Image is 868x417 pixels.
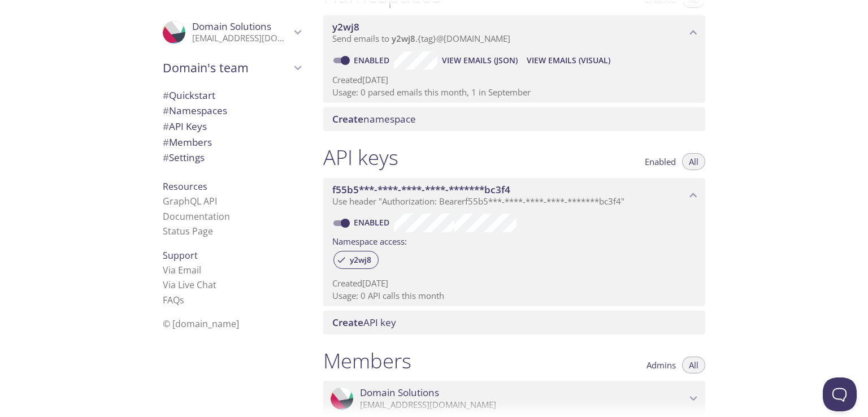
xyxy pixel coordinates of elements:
span: namespace [332,112,416,125]
h1: API keys [323,145,398,170]
div: Domain Solutions [323,381,705,416]
button: Admins [640,357,683,373]
span: View Emails (JSON) [442,54,518,67]
a: FAQ [163,294,184,306]
span: # [163,151,169,164]
iframe: Help Scout Beacon - Open [823,377,857,411]
button: Enabled [638,153,683,170]
a: Via Email [163,264,201,276]
div: y2wj8 namespace [323,15,705,50]
span: Domain's team [163,60,290,76]
span: Send emails to . {tag} @[DOMAIN_NAME] [332,33,510,44]
div: Create API Key [323,311,705,335]
span: Resources [163,180,207,193]
button: View Emails (JSON) [437,51,522,69]
div: Members [154,134,310,150]
span: Support [163,249,198,262]
div: Domain Solutions [154,14,310,51]
a: Status Page [163,225,213,237]
a: GraphQL API [163,195,217,207]
span: API key [332,316,396,329]
div: Team Settings [154,150,310,166]
span: View Emails (Visual) [527,54,610,67]
p: Created [DATE] [332,74,696,86]
div: API Keys [154,119,310,134]
span: s [180,294,184,306]
span: API Keys [163,120,207,133]
a: Enabled [352,217,394,228]
button: All [682,153,705,170]
span: # [163,120,169,133]
div: Domain's team [154,53,310,82]
button: View Emails (Visual) [522,51,615,69]
h1: Members [323,348,411,373]
span: Domain Solutions [360,386,439,399]
a: Enabled [352,55,394,66]
button: All [682,357,705,373]
span: Members [163,136,212,149]
span: Create [332,112,363,125]
span: # [163,89,169,102]
label: Namespace access: [332,232,407,249]
p: Usage: 0 parsed emails this month, 1 in September [332,86,696,98]
div: Quickstart [154,88,310,103]
div: Namespaces [154,103,310,119]
span: y2wj8 [343,255,378,265]
span: Namespaces [163,104,227,117]
div: Create namespace [323,107,705,131]
span: # [163,104,169,117]
span: Quickstart [163,89,215,102]
span: Create [332,316,363,329]
span: y2wj8 [392,33,415,44]
p: Usage: 0 API calls this month [332,290,696,302]
span: y2wj8 [332,20,359,33]
span: Settings [163,151,205,164]
span: Domain Solutions [192,20,271,33]
span: # [163,136,169,149]
div: y2wj8 [333,251,379,269]
p: [EMAIL_ADDRESS][DOMAIN_NAME] [192,33,290,44]
span: © [DOMAIN_NAME] [163,318,239,330]
a: Via Live Chat [163,279,216,291]
a: Documentation [163,210,230,223]
p: Created [DATE] [332,277,696,289]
